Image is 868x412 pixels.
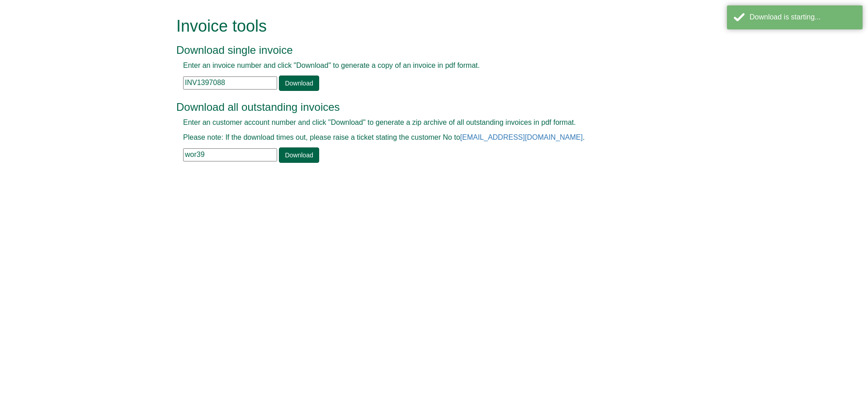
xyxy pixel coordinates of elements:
a: [EMAIL_ADDRESS][DOMAIN_NAME] [460,133,583,141]
a: Download [279,76,319,91]
h1: Invoice tools [176,17,671,35]
p: Please note: If the download times out, please raise a ticket stating the customer No to . [183,133,665,143]
h3: Download all outstanding invoices [176,101,671,113]
p: Enter an customer account number and click "Download" to generate a zip archive of all outstandin... [183,118,665,128]
input: e.g. BLA02 [183,148,277,161]
div: Download is starting... [750,12,856,23]
p: Enter an invoice number and click "Download" to generate a copy of an invoice in pdf format. [183,61,665,71]
a: Download [279,147,319,163]
input: e.g. INV1234 [183,76,277,90]
h3: Download single invoice [176,44,671,56]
